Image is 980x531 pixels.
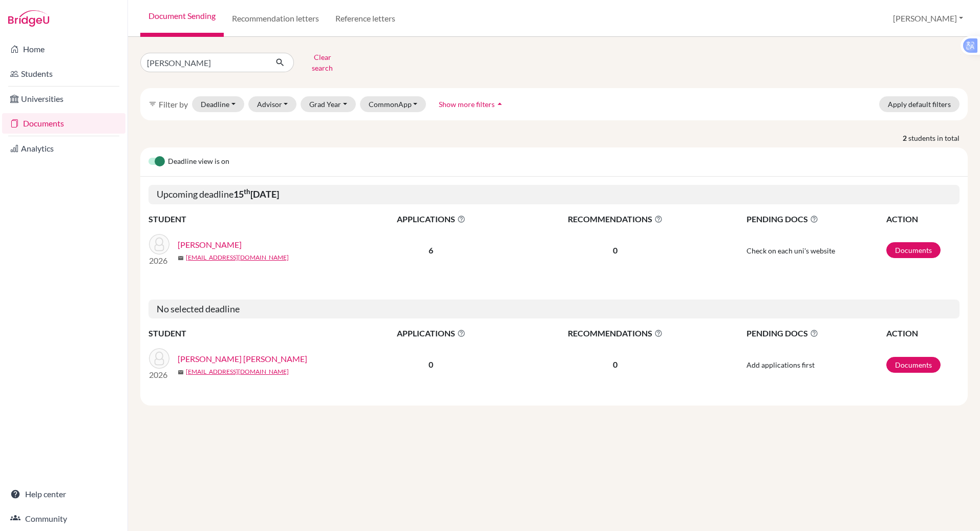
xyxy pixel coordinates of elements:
[888,9,968,28] button: [PERSON_NAME]
[168,156,229,168] span: Deadline view is on
[149,369,169,381] p: 2026
[886,327,960,340] th: ACTION
[509,213,721,225] span: RECOMMENDATIONS
[429,245,433,255] b: 6
[509,327,721,339] span: RECOMMENDATIONS
[148,300,960,319] h5: No selected deadline
[509,244,721,257] p: 0
[747,360,815,369] span: Add applications first
[140,53,267,72] input: Find student by name...
[747,213,885,225] span: PENDING DOCS
[294,49,351,76] button: Clear search
[244,187,250,196] sup: th
[360,96,427,112] button: CommonApp
[429,359,433,369] b: 0
[747,246,835,255] span: Check on each uni's website
[8,10,49,27] img: Bridge-U
[159,99,188,109] span: Filter by
[2,89,125,109] a: Universities
[178,255,184,261] span: mail
[886,242,941,258] a: Documents
[148,185,960,204] h5: Upcoming deadline
[354,213,508,225] span: APPLICATIONS
[178,369,184,375] span: mail
[354,327,508,339] span: APPLICATIONS
[430,96,514,112] button: Show more filtersarrow_drop_up
[186,367,289,376] a: [EMAIL_ADDRESS][DOMAIN_NAME]
[248,96,297,112] button: Advisor
[495,99,505,109] i: arrow_drop_up
[148,213,353,226] th: STUDENT
[149,254,169,267] p: 2026
[908,133,968,143] span: students in total
[192,96,244,112] button: Deadline
[178,239,242,251] a: [PERSON_NAME]
[2,138,125,159] a: Analytics
[2,63,125,84] a: Students
[149,348,169,369] img: Vo, Huu Nam Anh
[439,100,495,109] span: Show more filters
[509,358,721,371] p: 0
[2,508,125,529] a: Community
[178,353,307,365] a: [PERSON_NAME] [PERSON_NAME]
[886,357,941,373] a: Documents
[149,234,169,254] img: Phung, Nam-Anh Hoang
[233,188,279,200] b: 15 [DATE]
[886,213,960,226] th: ACTION
[186,253,289,262] a: [EMAIL_ADDRESS][DOMAIN_NAME]
[747,327,885,339] span: PENDING DOCS
[148,100,157,108] i: filter_list
[2,484,125,504] a: Help center
[903,133,908,143] strong: 2
[148,327,353,340] th: STUDENT
[879,96,960,112] button: Apply default filters
[2,113,125,134] a: Documents
[2,39,125,59] a: Home
[301,96,356,112] button: Grad Year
